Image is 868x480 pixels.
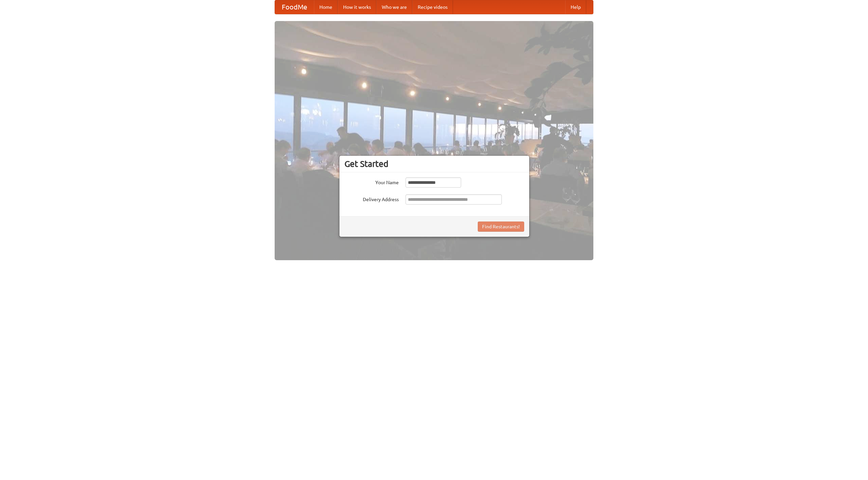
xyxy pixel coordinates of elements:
button: Find Restaurants! [478,222,524,232]
a: Who we are [376,0,412,14]
a: FoodMe [275,0,314,14]
h3: Get Started [344,159,524,169]
a: Recipe videos [412,0,453,14]
a: Help [565,0,586,14]
label: Delivery Address [344,194,399,203]
label: Your Name [344,177,399,186]
a: Home [314,0,338,14]
a: How it works [338,0,376,14]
